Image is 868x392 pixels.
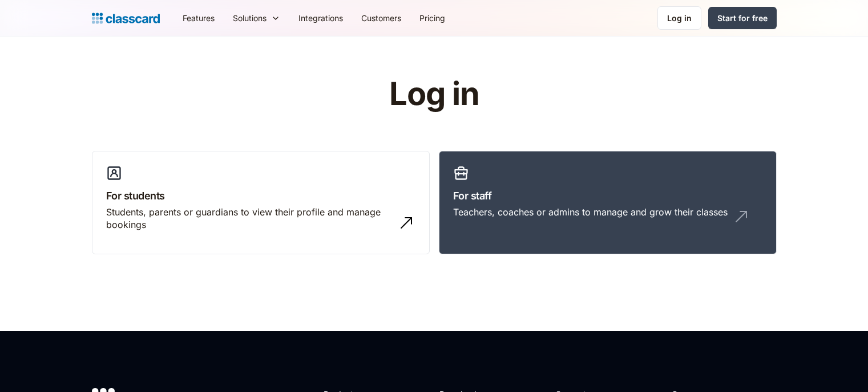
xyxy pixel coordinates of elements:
a: Integrations [289,5,352,31]
a: For studentsStudents, parents or guardians to view their profile and manage bookings [92,151,430,255]
div: Students, parents or guardians to view their profile and manage bookings [106,206,393,231]
a: Pricing [410,5,454,31]
h3: For staff [453,188,762,203]
a: Log in [657,6,701,30]
a: Features [173,5,224,31]
div: Teachers, coaches or admins to manage and grow their classes [453,206,728,218]
div: Solutions [224,5,289,31]
div: Start for free [717,12,768,24]
h3: For students [106,188,415,203]
div: Solutions [233,12,267,24]
h1: Log in [253,77,615,112]
a: Customers [352,5,410,31]
a: For staffTeachers, coaches or admins to manage and grow their classes [439,151,777,255]
div: Log in [667,12,692,24]
a: home [92,10,160,26]
a: Start for free [708,7,777,29]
